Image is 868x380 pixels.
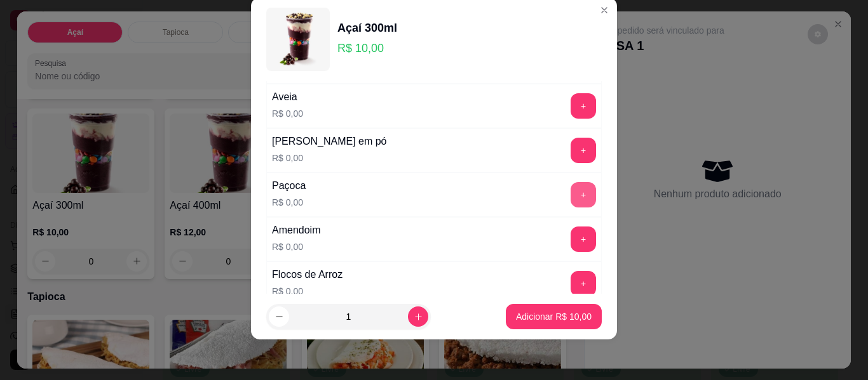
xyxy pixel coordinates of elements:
button: add [571,138,596,163]
button: add [571,93,596,119]
button: decrease-product-quantity [269,306,289,327]
div: [PERSON_NAME] em pó [272,134,387,149]
p: R$ 0,00 [272,152,387,164]
div: Açaí 300ml [337,19,397,37]
div: Flocos de Arroz [272,267,342,282]
p: R$ 10,00 [337,39,397,57]
p: R$ 0,00 [272,240,320,253]
div: Aveia [272,89,303,105]
img: product-image [266,8,330,71]
p: Adicionar R$ 10,00 [516,310,592,323]
button: add [571,271,596,296]
button: add [571,182,596,207]
div: Amendoim [272,223,320,238]
button: add [571,226,596,252]
button: Adicionar R$ 10,00 [506,304,602,329]
p: R$ 0,00 [272,285,342,298]
div: Paçoca [272,178,306,193]
button: increase-product-quantity [408,306,428,327]
p: R$ 0,00 [272,107,303,120]
p: R$ 0,00 [272,196,306,209]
